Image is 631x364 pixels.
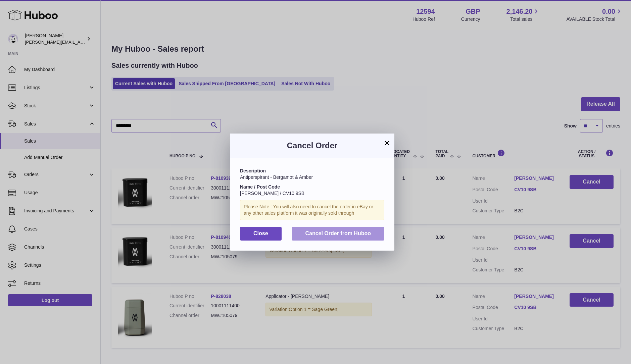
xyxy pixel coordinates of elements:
button: Cancel Order from Huboo [292,227,384,241]
div: Please Note : You will also need to cancel the order in eBay or any other sales platform it was o... [240,200,384,220]
strong: Description [240,168,266,173]
button: × [383,139,391,147]
span: Cancel Order from Huboo [305,230,371,236]
span: Antiperspirant - Bergamot & Amber [240,174,313,180]
span: Close [253,230,268,236]
button: Close [240,227,282,241]
h3: Cancel Order [240,140,384,151]
strong: Name / Post Code [240,184,280,190]
span: [PERSON_NAME] / CV10 9SB [240,191,304,196]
